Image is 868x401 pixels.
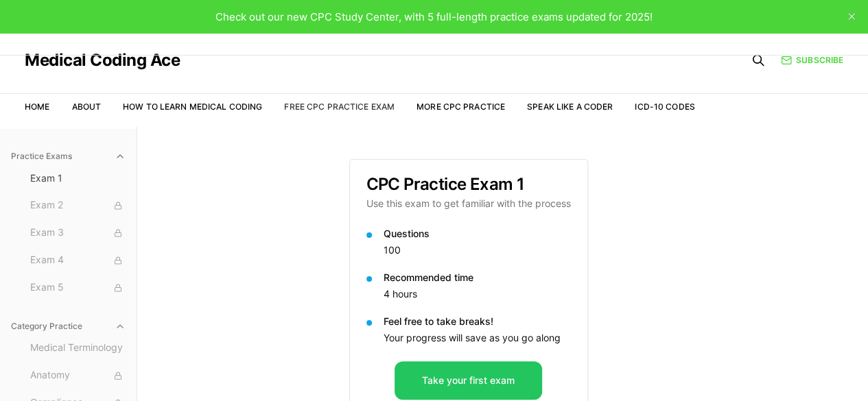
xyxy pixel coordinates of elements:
a: More CPC Practice [417,101,505,112]
p: 4 hours [384,287,571,301]
a: Speak Like a Coder [527,101,613,112]
button: Exam 4 [25,250,131,271]
p: Questions [384,227,571,241]
a: Free CPC Practice Exam [284,101,395,112]
p: Recommended time [384,271,571,284]
a: Subscribe [781,54,843,66]
span: Exam 2 [30,198,126,213]
p: Use this exam to get familiar with the process [366,197,571,210]
span: Exam 5 [30,280,126,295]
span: Check out our new CPC Study Center, with 5 full-length practice exams updated for 2025! [215,10,653,23]
button: Exam 5 [25,277,131,299]
a: ICD-10 Codes [635,101,694,112]
button: Exam 1 [25,167,131,189]
p: Feel free to take breaks! [384,315,571,328]
p: Your progress will save as you go along [384,331,571,345]
button: Practice Exams [5,145,131,167]
a: About [71,101,101,112]
button: Medical Terminology [25,337,131,359]
span: Anatomy [30,368,126,383]
a: Home [25,101,49,112]
button: Anatomy [25,365,131,387]
a: How to Learn Medical Coding [123,101,262,112]
button: Exam 2 [25,195,131,217]
span: Medical Terminology [30,341,126,356]
button: Exam 3 [25,222,131,244]
p: 100 [384,243,571,257]
span: Exam 3 [30,226,126,241]
a: Medical Coding Ace [25,52,180,69]
button: Take your first exam [395,361,542,400]
h3: CPC Practice Exam 1 [366,176,571,193]
button: Category Practice [5,315,131,337]
span: Exam 4 [30,253,126,268]
span: Exam 1 [30,171,126,185]
button: close [841,5,863,27]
